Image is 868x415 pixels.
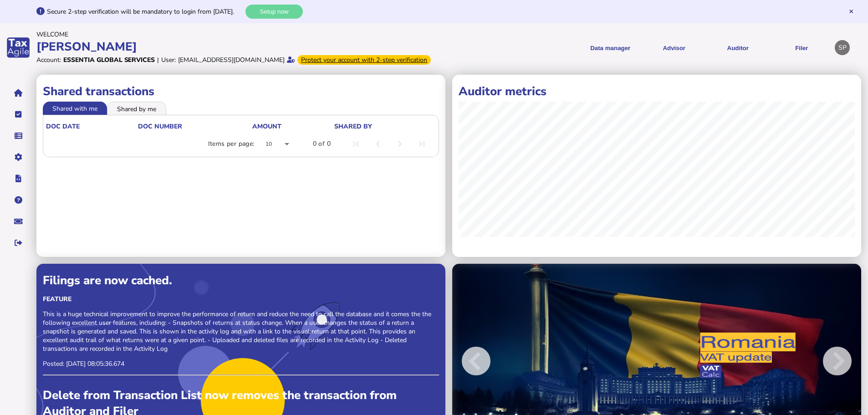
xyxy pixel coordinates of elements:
div: Profile settings [835,40,850,55]
button: Sign out [9,233,28,252]
button: Manage settings [9,148,28,167]
p: Posted: [DATE] 08:05:36.674 [43,359,439,368]
button: Tasks [9,105,28,124]
div: Filings are now cached. [43,272,439,288]
li: Shared with me [43,102,107,114]
div: Items per page: [208,139,255,149]
div: shared by [334,122,372,131]
div: 0 of 0 [313,139,331,149]
button: Data manager [9,126,28,145]
menu: navigate products [436,36,831,59]
i: Data manager [15,136,22,136]
div: Feature [43,295,439,303]
button: Shows a dropdown of VAT Advisor options [645,36,703,59]
button: Help pages [9,190,28,210]
button: Raise a support ticket [9,212,28,231]
div: Account: [36,56,61,64]
button: Auditor [709,36,766,59]
button: Home [9,83,28,102]
li: Shared by me [107,102,166,114]
button: Developer hub links [9,169,28,188]
div: Amount [252,122,333,131]
div: [PERSON_NAME] [36,39,431,55]
div: User: [161,56,176,64]
div: doc date [46,122,137,131]
button: Hide message [848,8,854,15]
i: Email verified [287,56,295,63]
div: [EMAIL_ADDRESS][DOMAIN_NAME] [178,56,285,64]
h1: Shared transactions [43,83,439,99]
div: Secure 2-step verification will be mandatory to login from [DATE]. [47,7,243,16]
button: Shows a dropdown of Data manager options [582,36,639,59]
div: shared by [334,122,434,131]
div: | [157,56,159,64]
div: From Oct 1, 2025, 2-step verification will be required to login. Set it up now... [297,55,431,65]
button: Filer [773,36,830,59]
div: Amount [252,122,281,131]
div: Welcome [36,30,431,39]
div: Essentia Global Services [63,56,155,64]
div: doc number [138,122,182,131]
div: doc number [138,122,251,131]
p: This is a huge technical improvement to improve the performance of return and reduce the need to ... [43,310,439,353]
h1: Auditor metrics [459,83,855,99]
button: Setup now [245,5,303,19]
div: doc date [46,122,80,131]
